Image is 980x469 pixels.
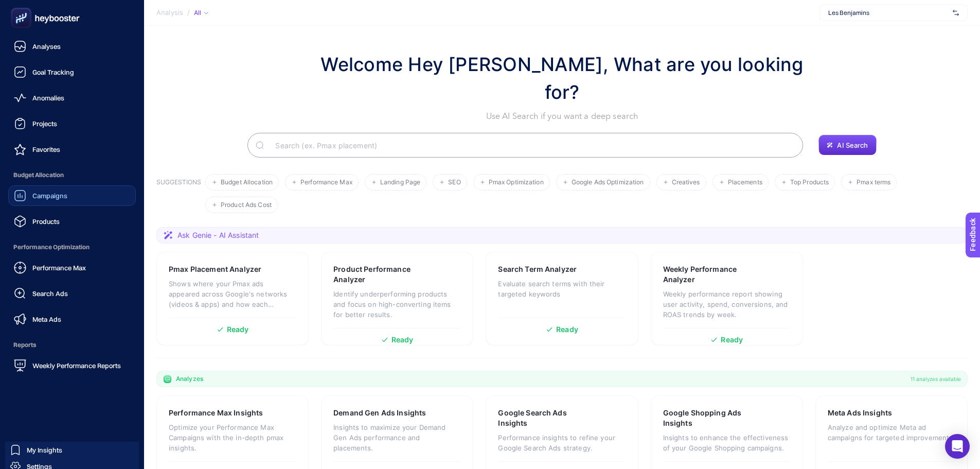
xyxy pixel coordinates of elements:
span: Analyses [32,42,61,50]
span: Weekly Performance Reports [32,361,121,370]
span: 11 analyzes available [911,375,961,383]
a: Search Term AnalyzerEvaluate search terms with their targeted keywordsReady [486,252,638,345]
span: Ready [556,326,578,333]
div: All [194,9,208,17]
span: Pmax Optimization [489,179,544,186]
span: Les Benjamins [828,9,949,17]
p: Shows where your Pmax ads appeared across Google's networks (videos & apps) and how each placemen... [169,279,296,309]
span: Ready [391,336,414,343]
p: Weekly performance report showing user activity, spend, conversions, and ROAS trends by week. [663,289,791,320]
span: Product Ads Cost [221,201,272,209]
a: Products [8,211,136,232]
span: Placements [728,179,762,186]
a: Campaigns [8,185,136,206]
p: Analyze and optimize Meta ad campaigns for targeted improvements. [828,422,955,443]
span: Ask Genie - AI Assistant [177,230,259,240]
a: Goal Tracking [8,62,136,82]
h3: Product Performance Analyzer [333,264,429,285]
span: Favorites [32,145,60,153]
span: Pmax terms [857,179,890,186]
input: Search [267,131,795,160]
span: Landing Page [380,179,420,186]
div: Open Intercom Messenger [945,434,970,459]
span: Products [32,217,60,225]
h1: Welcome Hey [PERSON_NAME], What are you looking for? [310,50,814,106]
span: Ready [721,336,743,343]
p: Use AI Search if you want a deep search [310,110,814,123]
h3: Search Term Analyzer [498,264,577,274]
img: svg%3e [953,8,959,18]
span: Meta Ads [32,315,61,323]
h3: Demand Gen Ads Insights [333,408,426,418]
span: Campaigns [32,192,67,200]
p: Identify underperforming products and focus on high-converting items for better results. [333,289,461,320]
span: Performance Max [32,264,86,272]
span: Reports [8,335,136,355]
a: Meta Ads [8,309,136,329]
a: Pmax Placement AnalyzerShows where your Pmax ads appeared across Google's networks (videos & apps... [156,252,309,345]
span: AI Search [837,141,868,149]
span: Creatives [672,179,700,186]
span: Analyzes [176,375,203,383]
h3: Performance Max Insights [169,408,263,418]
h3: Meta Ads Insights [828,408,892,418]
a: Weekly Performance Reports [8,355,136,376]
a: Search Ads [8,283,136,304]
h3: Weekly Performance Analyzer [663,264,759,285]
a: Weekly Performance AnalyzerWeekly performance report showing user activity, spend, conversions, a... [651,252,803,345]
p: Insights to enhance the effectiveness of your Google Shopping campaigns. [663,432,791,453]
span: Top Products [790,179,829,186]
h3: Google Search Ads Insights [498,408,593,428]
p: Performance insights to refine your Google Search Ads strategy. [498,432,626,453]
a: My Insights [5,442,139,458]
span: Search Ads [32,289,68,298]
span: Anomalies [32,94,64,102]
span: Performance Optimization [8,237,136,257]
p: Optimize your Performance Max Campaigns with the in-depth pmax insights. [169,422,296,453]
span: Feedback [6,3,39,11]
span: Budget Allocation [221,179,273,186]
span: Analysis [156,9,183,17]
span: My Insights [27,446,62,454]
h3: SUGGESTIONS [156,178,201,213]
a: Anomalies [8,88,136,108]
p: Insights to maximize your Demand Gen Ads performance and placements. [333,422,461,453]
a: Product Performance AnalyzerIdentify underperforming products and focus on high-converting items ... [321,252,473,345]
a: Favorites [8,139,136,160]
span: Ready [227,326,249,333]
h3: Google Shopping Ads Insights [663,408,759,428]
p: Evaluate search terms with their targeted keywords [498,279,626,299]
a: Performance Max [8,257,136,278]
a: Projects [8,113,136,134]
span: / [187,8,190,16]
a: Analyses [8,36,136,57]
h3: Pmax Placement Analyzer [169,264,261,274]
span: Projects [32,119,57,128]
span: Google Ads Optimization [572,179,644,186]
span: Goal Tracking [32,68,74,76]
button: AI Search [818,135,876,155]
span: SEO [448,179,460,186]
span: Performance Max [300,179,352,186]
span: Budget Allocation [8,165,136,185]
